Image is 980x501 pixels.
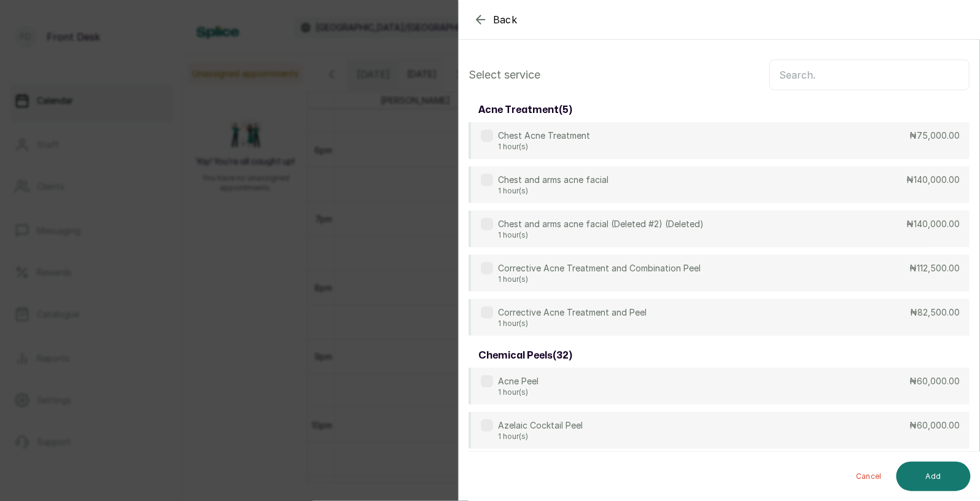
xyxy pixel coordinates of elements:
p: ₦82,500.00 [910,306,960,319]
p: 1 hour(s) [498,319,647,328]
p: ₦60,000.00 [909,375,960,387]
p: 1 hour(s) [498,387,539,397]
p: 1 hour(s) [498,186,609,196]
p: Corrective Acne Treatment and Combination Peel [498,262,701,274]
p: Corrective Acne Treatment and Peel [498,306,647,319]
h3: acne treatment ( 5 ) [478,103,572,117]
p: 1 hour(s) [498,142,590,152]
p: Azelaic Cocktail Peel [498,419,583,432]
p: Chest and arms acne facial [498,174,609,186]
p: ₦140,000.00 [906,218,960,230]
button: Cancel [846,462,892,491]
p: Chest Acne Treatment [498,130,590,142]
p: ₦140,000.00 [906,174,960,186]
p: ₦112,500.00 [909,262,960,274]
input: Search. [769,60,970,90]
button: Add [896,462,971,491]
p: ₦60,000.00 [909,419,960,432]
p: ₦75,000.00 [909,130,960,142]
p: Chest and arms acne facial (Deleted #2) (Deleted) [498,218,704,230]
h3: chemical peels ( 32 ) [478,348,572,363]
button: Back [473,12,518,27]
p: 1 hour(s) [498,274,701,284]
p: 1 hour(s) [498,230,704,240]
p: Acne Peel [498,375,539,387]
p: Select service [469,66,540,83]
p: 1 hour(s) [498,432,583,441]
span: Back [493,12,518,27]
